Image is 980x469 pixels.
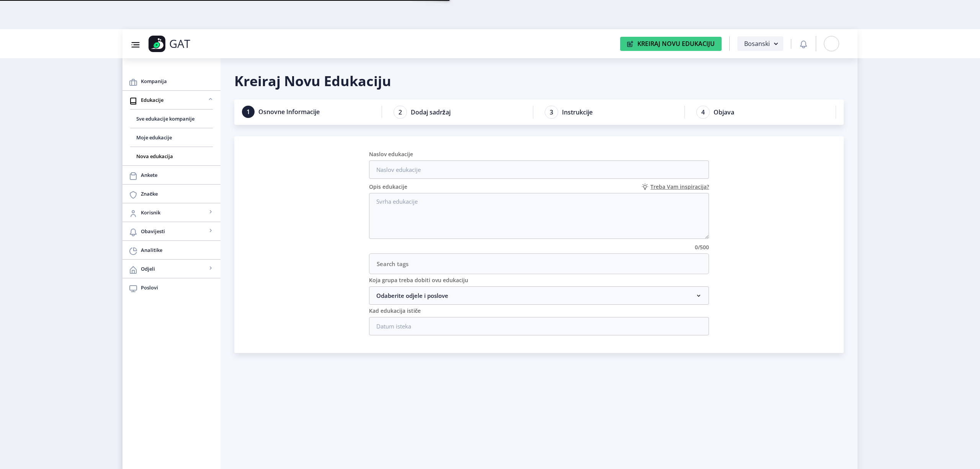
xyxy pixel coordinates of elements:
input: Naslov edukacije [369,160,709,179]
span: Nova edukacija [136,152,207,161]
a: Ankete [122,166,220,184]
span: Treba Vam inspiracija? [650,183,709,190]
h1: Kreiraj Novu Edukaciju [234,72,844,90]
a: Sve edukacije kompanije [130,109,213,128]
label: Kad edukacija ističe [369,308,421,314]
a: Značke [122,185,220,203]
nb-accordion-item-header: Odaberite odjele i poslove [369,286,709,305]
span: Korisnik [141,208,207,217]
a: Nova edukacija [130,147,213,165]
span: 3 [545,106,558,119]
span: Moje edukacije [136,133,207,142]
a: Analitike [122,241,220,259]
span: Obavijesti [141,227,207,236]
span: 2 [394,106,407,119]
a: Poslovi [122,278,220,297]
span: Objava [714,108,734,116]
span: Kompanija [141,77,214,86]
p: GAT [169,40,190,47]
label: 0/500 [695,244,709,250]
img: need-inspiration-icon.svg [640,183,650,192]
a: GAT [149,36,239,52]
span: Analitike [141,245,214,255]
a: Edukacije [122,91,220,109]
span: Instrukcije [562,108,593,116]
span: Sve edukacije kompanije [136,114,207,123]
span: Edukacije [141,95,207,105]
a: Obavijesti [122,222,220,240]
label: Koja grupa treba dobiti ovu edukaciju [369,277,468,283]
span: Odjeli [141,264,207,273]
button: Bosanski [737,36,783,51]
a: Korisnik [122,203,220,222]
a: Moje edukacije [130,128,213,147]
span: 1 [242,106,255,118]
img: create-new-education-icon.svg [627,41,634,47]
span: Dodaj sadržaj [411,108,451,116]
span: 4 [696,106,710,119]
a: Kompanija [122,72,220,90]
button: Kreiraj Novu Edukaciju [620,37,722,51]
span: Poslovi [141,283,214,292]
span: Značke [141,189,214,198]
span: Osnovne Informacije [258,108,320,116]
input: Datum isteka [369,317,709,335]
label: Opis edukacije [369,184,407,190]
label: Naslov edukacije [369,151,413,157]
span: Ankete [141,170,214,180]
a: Odjeli [122,260,220,278]
input: Search tags [370,254,709,273]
